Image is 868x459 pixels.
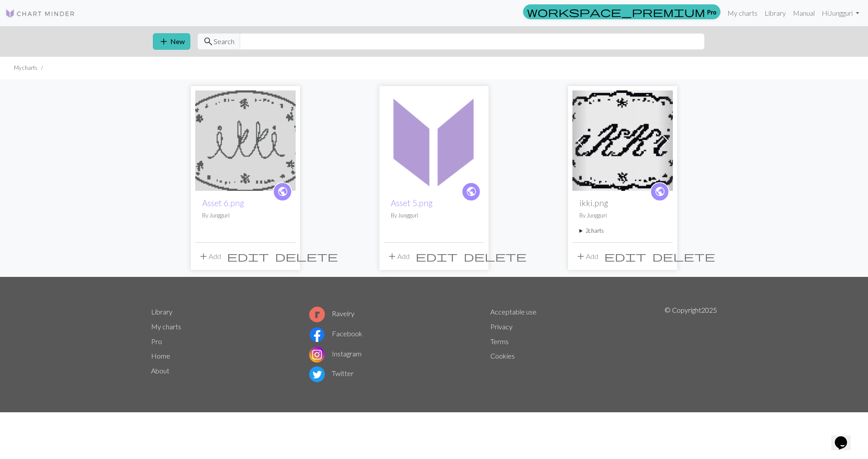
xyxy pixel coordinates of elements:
[490,337,509,345] a: Terms
[309,307,325,322] img: Ravelry logo
[490,307,537,316] a: Acceptable use
[151,366,169,375] a: About
[391,211,477,220] p: By Jungguri
[5,8,75,19] img: Logo
[309,349,362,358] a: Instagram
[572,135,673,144] a: ikki
[309,329,362,338] a: Facebook
[227,251,269,262] i: Edit
[151,307,172,316] a: Library
[490,352,515,360] a: Cookies
[413,248,461,265] button: Edit
[724,4,761,22] a: My charts
[202,211,289,220] p: By Jungguri
[601,248,649,265] button: Edit
[649,248,718,265] button: Delete
[227,250,269,262] span: edit
[572,90,673,191] img: ikki
[14,64,38,72] li: My charts
[572,248,601,265] button: Add
[158,35,169,48] span: add
[195,135,296,144] a: Asset 6.png
[831,424,859,450] iframe: chat widget
[391,198,433,208] a: Asset 5.png
[275,250,338,262] span: delete
[654,185,665,198] span: public
[273,182,292,201] a: public
[654,183,665,200] i: public
[151,322,181,331] a: My charts
[272,248,341,265] button: Delete
[309,366,325,382] img: Twitter logo
[579,227,666,235] summary: 2charts
[416,251,458,262] i: Edit
[579,198,666,208] h2: ikki.png
[309,327,325,342] img: Facebook logo
[195,248,224,265] button: Add
[277,183,288,200] i: public
[416,250,458,262] span: edit
[604,250,646,262] span: edit
[384,135,484,144] a: Asset 5.png
[527,6,705,18] span: workspace_premium
[818,4,863,22] a: HiJungguri
[650,182,669,201] a: public
[203,35,214,48] span: search
[789,4,818,22] a: Manual
[466,183,477,200] i: public
[309,309,355,318] a: Ravelry
[384,90,484,191] img: Asset 5.png
[490,322,513,331] a: Privacy
[151,352,170,360] a: Home
[462,182,481,201] a: public
[665,305,717,384] p: © Copyright 2025
[198,250,209,262] span: add
[224,248,272,265] button: Edit
[195,90,296,191] img: Asset 6.png
[202,198,244,208] a: Asset 6.png
[464,250,527,262] span: delete
[652,250,715,262] span: delete
[466,185,477,198] span: public
[214,36,234,47] span: Search
[384,248,413,265] button: Add
[523,4,720,19] a: Pro
[387,250,397,262] span: add
[604,251,646,262] i: Edit
[151,337,162,345] a: Pro
[579,211,666,220] p: By Jungguri
[309,369,354,377] a: Twitter
[575,250,586,262] span: add
[309,347,325,362] img: Instagram logo
[461,248,530,265] button: Delete
[277,185,288,198] span: public
[761,4,789,22] a: Library
[153,33,190,50] button: New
